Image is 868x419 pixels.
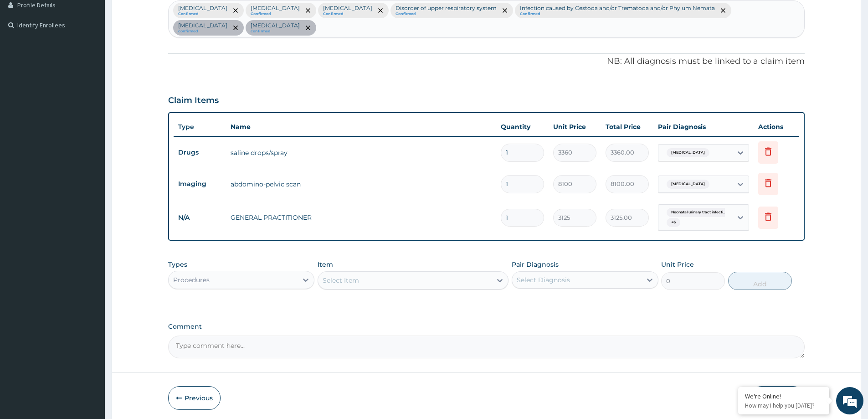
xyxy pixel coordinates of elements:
td: N/A [174,209,226,226]
small: Confirmed [251,12,300,16]
span: Neonatal urinary tract infecti... [667,208,730,217]
button: Previous [168,386,221,410]
textarea: Type your message and hit 'Enter' [5,249,174,281]
span: remove selection option [376,6,385,15]
small: confirmed [178,29,227,34]
img: d_794563401_company_1708531726252_794563401 [17,46,37,68]
label: Types [168,261,187,269]
td: saline drops/spray [226,144,496,162]
span: remove selection option [231,24,240,32]
th: Unit Price [549,118,601,136]
div: Select Diagnosis [517,275,570,285]
td: abdomino-pelvic scan [226,175,496,193]
span: remove selection option [501,6,509,15]
th: Name [226,118,496,136]
div: Select Item [323,276,359,285]
div: Procedures [173,275,210,285]
td: Drugs [174,144,226,161]
th: Pair Diagnosis [653,118,754,136]
button: Add [728,272,792,290]
label: Pair Diagnosis [512,260,559,269]
label: Unit Price [661,260,694,269]
p: NB: All diagnosis must be linked to a claim item [168,56,805,67]
span: remove selection option [304,24,312,32]
small: Confirmed [323,12,372,16]
p: [MEDICAL_DATA] [178,5,227,12]
td: Imaging [174,176,226,192]
span: [MEDICAL_DATA] [667,148,709,157]
small: confirmed [251,29,300,34]
small: Confirmed [520,12,715,16]
span: + 6 [667,218,680,227]
th: Type [174,119,226,135]
div: We're Online! [745,392,822,400]
span: remove selection option [231,6,240,15]
span: We're online! [53,115,126,207]
div: Minimize live chat window [149,5,171,26]
p: [MEDICAL_DATA] [251,22,300,29]
span: remove selection option [304,6,312,15]
th: Actions [754,118,799,136]
p: [MEDICAL_DATA] [323,5,372,12]
button: Submit [750,386,805,410]
span: remove selection option [719,6,727,15]
p: [MEDICAL_DATA] [251,5,300,12]
small: Confirmed [395,12,497,16]
label: Comment [168,323,805,331]
small: Confirmed [178,12,227,16]
h3: Claim Items [168,96,219,106]
div: Chat with us now [47,51,153,63]
p: Infection caused by Cestoda and/or Trematoda and/or Phylum Nemata [520,5,715,12]
td: GENERAL PRACTITIONER [226,208,496,227]
th: Total Price [601,118,653,136]
p: [MEDICAL_DATA] [178,22,227,29]
th: Quantity [496,118,549,136]
span: [MEDICAL_DATA] [667,180,709,189]
p: Disorder of upper respiratory system [395,5,497,12]
label: Item [318,260,333,269]
p: How may I help you today? [745,402,822,409]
